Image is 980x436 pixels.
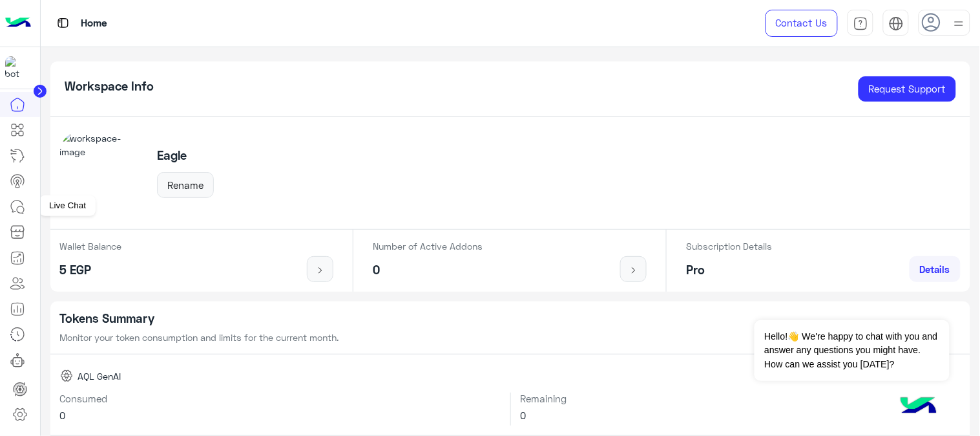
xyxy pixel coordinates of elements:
[55,15,71,31] img: tab
[81,15,107,32] p: Home
[60,263,122,278] h5: 5 EGP
[373,239,483,253] p: Number of Active Addons
[521,409,961,421] h6: 0
[951,16,967,32] img: profile
[60,331,961,344] p: Monitor your token consumption and limits for the current month.
[920,263,950,275] span: Details
[60,131,143,214] img: workspace-image
[60,393,501,404] h6: Consumed
[157,172,214,198] button: Rename
[766,10,838,37] a: Contact Us
[686,263,772,278] h5: Pro
[889,16,904,31] img: tab
[60,409,501,421] h6: 0
[686,239,772,253] p: Subscription Details
[157,148,214,163] h5: Eagle
[65,79,154,94] h5: Workspace Info
[312,265,328,276] img: icon
[625,265,641,276] img: icon
[60,311,961,326] h5: Tokens Summary
[859,76,956,102] a: Request Support
[5,56,28,80] img: 713415422032625
[848,10,873,37] a: tab
[896,384,941,430] img: hulul-logo.png
[910,256,961,282] a: Details
[39,195,96,216] div: Live Chat
[853,16,868,31] img: tab
[60,369,73,382] img: AQL GenAI
[60,239,122,253] p: Wallet Balance
[5,10,31,37] img: Logo
[373,263,483,278] h5: 0
[755,320,949,381] span: Hello!👋 We're happy to chat with you and answer any questions you might have. How can we assist y...
[78,369,121,383] span: AQL GenAI
[521,393,961,404] h6: Remaining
